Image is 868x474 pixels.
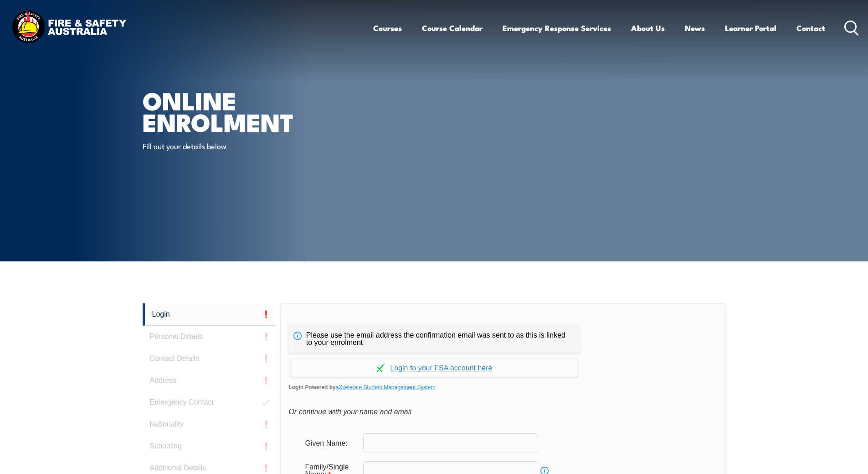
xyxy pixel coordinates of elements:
a: Course Calendar [422,16,483,40]
a: News [685,16,705,40]
a: Learner Portal [725,16,776,40]
a: Contact [796,16,825,40]
span: Login Powered by [288,380,717,394]
img: Log in withaxcelerate [376,364,385,372]
a: Courses [373,16,402,40]
div: Or continue with your name and email [288,405,717,419]
div: Given Name: [298,434,363,452]
div: Please use the email address the confirmation email was sent to as this is linked to your enrolment [288,324,580,354]
a: Login [143,303,276,326]
a: aXcelerate Student Management System [336,384,436,391]
h1: Online Enrolment [143,89,368,132]
p: Fill out your details below [143,141,309,151]
a: Emergency Response Services [503,16,611,40]
a: About Us [631,16,665,40]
